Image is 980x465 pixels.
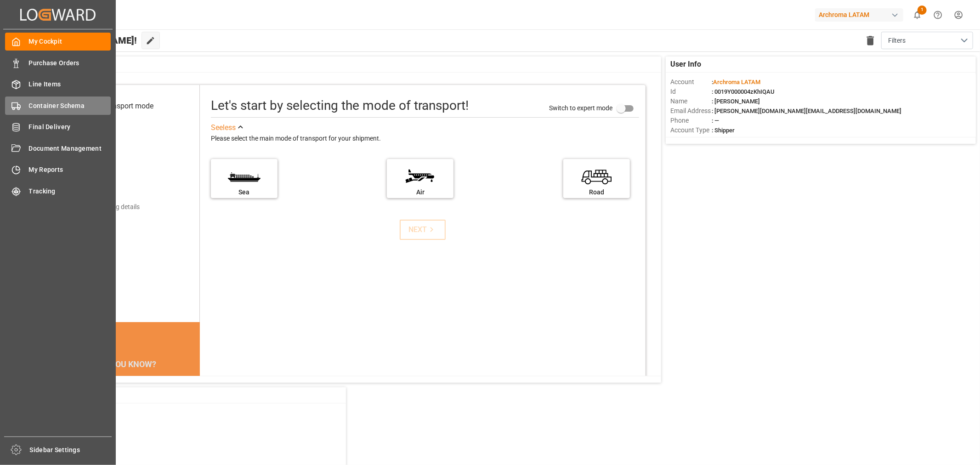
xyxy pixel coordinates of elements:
span: Line Items [29,79,111,89]
div: The energy needed to power one large container ship across the ocean in a single day is the same ... [62,374,189,429]
span: Final Delivery [29,122,111,132]
div: Let's start by selecting the mode of transport! [211,96,469,115]
span: : [PERSON_NAME] [712,98,760,105]
span: Account Type [670,125,712,135]
div: Road [568,187,625,197]
div: Select transport mode [82,101,153,112]
span: Filters [888,36,906,45]
span: Hello [PERSON_NAME]! [38,32,137,49]
div: DID YOU KNOW? [51,354,200,374]
span: : [PERSON_NAME][DOMAIN_NAME][EMAIL_ADDRESS][DOMAIN_NAME] [712,108,901,114]
span: : [712,79,760,85]
span: Switch to expert mode [549,104,612,111]
span: Archroma LATAM [713,79,760,85]
span: Phone [670,116,712,125]
a: Document Management [5,139,111,157]
button: show 1 new notifications [907,5,928,25]
span: Document Management [29,144,111,153]
a: My Cockpit [5,33,111,51]
button: NEXT [400,220,446,240]
a: Line Items [5,75,111,93]
span: My Reports [29,165,111,175]
a: Container Schema [5,96,111,114]
div: Air [391,187,449,197]
a: Tracking [5,182,111,200]
a: My Reports [5,161,111,179]
div: NEXT [408,224,436,235]
span: Tracking [29,187,111,196]
span: Email Address [670,106,712,116]
button: open menu [881,32,973,49]
span: : — [712,117,719,124]
button: Help Center [928,5,948,25]
span: User Info [670,59,701,70]
span: : Shipper [712,127,735,134]
button: Archroma LATAM [815,6,907,23]
div: Sea [215,187,273,197]
div: Archroma LATAM [815,8,903,22]
span: : 0019Y000004zKhIQAU [712,88,775,95]
span: Name [670,96,712,106]
span: 1 [918,6,927,15]
span: Purchase Orders [29,58,111,68]
a: Purchase Orders [5,54,111,72]
span: My Cockpit [29,37,111,46]
span: Container Schema [29,101,111,111]
span: Account [670,77,712,87]
button: next slide / item [187,374,200,440]
div: See less [211,122,236,133]
a: Final Delivery [5,118,111,136]
span: Sidebar Settings [30,445,112,455]
span: Id [670,87,712,96]
div: Please select the main mode of transport for your shipment. [211,133,639,144]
